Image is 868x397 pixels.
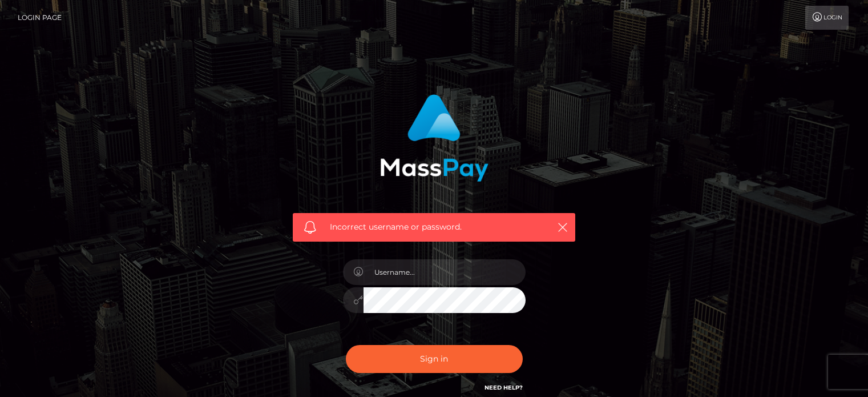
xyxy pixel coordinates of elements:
img: MassPay Login [380,94,488,182]
a: Login [805,6,849,30]
a: Need Help? [485,384,523,391]
a: Login Page [18,6,62,30]
button: Sign in [346,345,523,373]
span: Incorrect username or password. [330,221,538,233]
input: Username... [364,259,526,285]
